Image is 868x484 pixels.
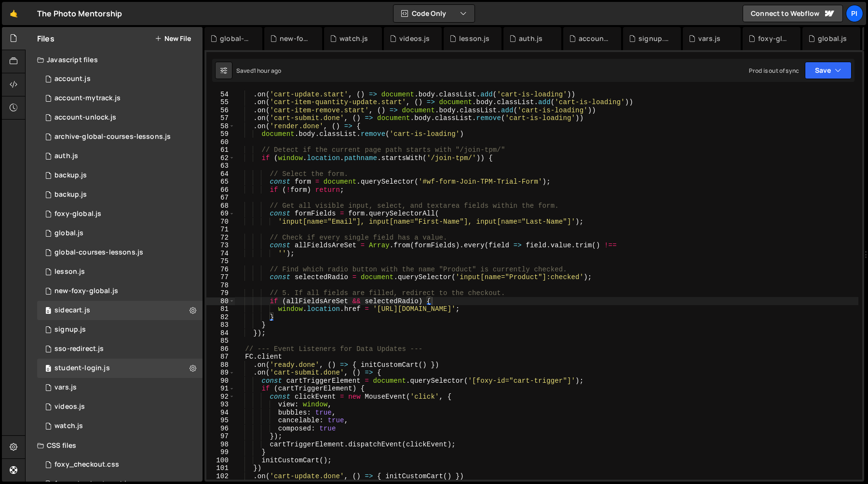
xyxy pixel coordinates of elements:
a: 🤙 [2,2,26,25]
div: 63 [206,162,235,170]
div: 13533/40053.js [37,282,203,301]
span: 0 [45,308,51,315]
h2: Files [37,33,54,44]
div: 86 [206,345,235,353]
div: lesson.js [459,34,489,43]
div: 13533/35292.js [37,243,203,262]
div: 76 [206,266,235,274]
div: 66 [206,186,235,194]
button: Save [805,62,852,79]
div: Javascript files [26,50,203,69]
div: 58 [206,122,235,131]
div: 75 [206,257,235,266]
div: backup.js [54,171,87,180]
div: 83 [206,321,235,329]
div: 1 hour ago [254,67,282,75]
div: 102 [206,472,235,481]
div: 13533/34219.js [37,204,203,224]
div: global.js [54,229,83,238]
div: The Photo Mentorship [37,8,122,19]
div: account.js [54,75,91,83]
div: 78 [206,282,235,290]
div: auth.js [519,34,542,43]
div: new-foxy-global.js [280,34,311,43]
div: 60 [206,138,235,147]
div: 84 [206,329,235,337]
div: student-login.js [54,364,110,373]
div: 73 [206,242,235,250]
div: 80 [206,297,235,306]
div: account.js [579,34,610,43]
div: 98 [206,441,235,449]
div: videos.js [399,34,430,43]
div: 57 [206,114,235,122]
div: signup.js [54,325,86,334]
div: backup.js [54,190,87,199]
div: global.js [818,34,847,43]
button: Code Only [393,5,475,22]
div: 13533/47004.js [37,339,203,359]
div: lesson.js [54,268,85,276]
div: account-mytrack.js [54,94,121,103]
div: foxy-global.js [758,34,789,43]
div: 90 [206,377,235,385]
div: 92 [206,393,235,401]
div: 67 [206,194,235,202]
div: foxy-global.js [54,210,101,218]
a: Pi [846,5,863,22]
div: sidecart.js [54,306,90,315]
div: 13533/34034.js [37,147,203,166]
div: 88 [206,361,235,369]
div: 99 [206,448,235,457]
div: archive-global-courses-lessons.js [54,133,171,141]
button: New File [155,35,191,42]
div: 55 [206,98,235,107]
div: auth.js [54,152,78,161]
div: 62 [206,154,235,162]
div: global-courses-lessons.js [220,34,251,43]
div: 93 [206,401,235,409]
div: 81 [206,305,235,313]
div: 72 [206,234,235,242]
div: 100 [206,457,235,465]
div: 13533/38978.js [37,378,203,397]
div: 61 [206,146,235,154]
div: 91 [206,385,235,393]
div: sso-redirect.js [54,345,104,353]
div: 54 [206,91,235,99]
div: 13533/35364.js [37,320,203,339]
div: 79 [206,289,235,297]
div: 56 [206,107,235,115]
div: 13533/45031.js [37,166,203,185]
div: Saved [236,67,281,75]
div: 13533/34220.js [37,69,203,89]
div: 13533/42246.js [37,397,203,417]
div: 96 [206,425,235,433]
div: 87 [206,353,235,361]
div: vars.js [54,383,77,392]
div: 13533/35472.js [37,262,203,282]
div: foxy_checkout.css [54,460,119,469]
div: 13533/45030.js [37,185,203,204]
div: 13533/38628.js [37,89,203,108]
div: 71 [206,226,235,234]
div: 69 [206,210,235,218]
div: global-courses-lessons.js [54,248,143,257]
div: 13533/43446.js [37,301,203,320]
div: 82 [206,313,235,322]
a: Connect to Webflow [743,5,843,22]
div: account-unlock.js [54,113,116,122]
div: 13533/43968.js [37,127,203,147]
div: vars.js [698,34,720,43]
div: 94 [206,409,235,417]
div: signup.js [638,34,669,43]
div: watch.js [339,34,368,43]
div: videos.js [54,403,85,411]
div: 70 [206,218,235,226]
div: CSS files [26,436,203,455]
div: 101 [206,464,235,472]
span: 0 [45,365,51,373]
div: 74 [206,250,235,258]
div: 85 [206,337,235,345]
